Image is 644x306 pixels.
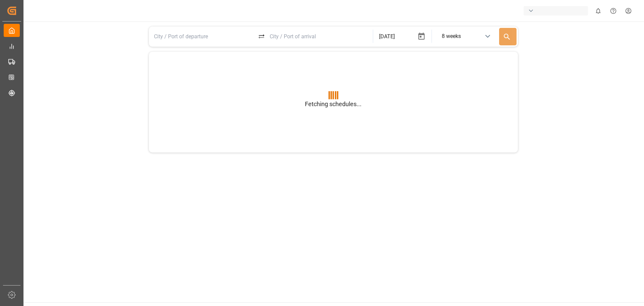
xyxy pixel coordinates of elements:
[150,28,256,45] input: City / Port of departure
[591,3,606,18] button: show 0 new notifications
[305,99,362,108] p: Fetching schedules...
[266,28,371,45] input: City / Port of arrival
[499,28,517,45] button: Search
[606,3,621,18] button: Help Center
[442,32,461,40] div: 8 weeks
